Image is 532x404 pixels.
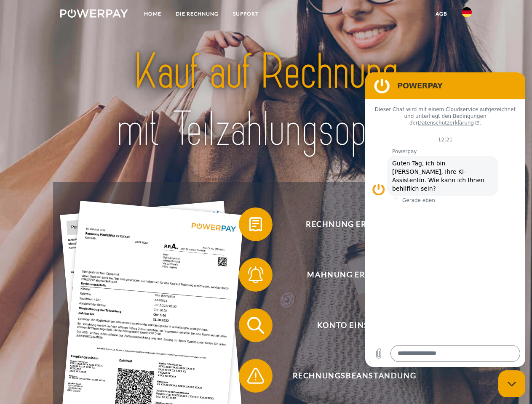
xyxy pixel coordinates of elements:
button: Konto einsehen [239,308,458,342]
button: Rechnung erhalten? [239,207,458,241]
button: Rechnungsbeanstandung [239,359,458,393]
img: qb_search.svg [245,315,266,336]
img: qb_bell.svg [245,264,266,285]
span: Mahnung erhalten? [251,258,457,292]
img: logo-powerpay-white.svg [60,9,128,18]
iframe: Messaging-Fenster [365,72,525,367]
a: Home [137,6,168,21]
span: Rechnung erhalten? [251,207,457,241]
img: qb_warning.svg [245,365,266,386]
img: title-powerpay_de.svg [80,40,452,161]
span: Konto einsehen [251,308,457,342]
a: DIE RECHNUNG [168,6,226,21]
button: Mahnung erhalten? [239,258,458,292]
a: agb [428,6,454,21]
img: qb_bill.svg [245,214,266,235]
iframe: Schaltfläche zum Öffnen des Messaging-Fensters; Konversation läuft [498,370,525,397]
a: SUPPORT [226,6,266,21]
span: Rechnungsbeanstandung [251,359,457,393]
img: de [462,7,472,17]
